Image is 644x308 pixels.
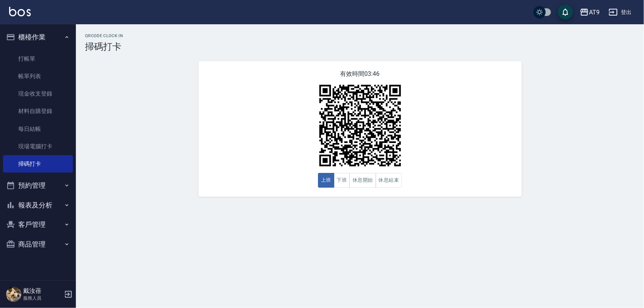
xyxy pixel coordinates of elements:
a: 現場電腦打卡 [3,138,73,155]
button: 休息結束 [376,173,402,188]
button: 下班 [334,173,350,188]
button: 上班 [318,173,334,188]
div: AT9 [589,8,600,17]
img: Person [6,287,21,302]
p: 服務人員 [23,295,62,302]
button: 報表及分析 [3,195,73,215]
h3: 掃碼打卡 [85,41,635,52]
button: AT9 [577,5,603,20]
button: save [558,5,573,20]
button: 登出 [606,5,635,19]
a: 每日結帳 [3,120,73,138]
a: 帳單列表 [3,68,73,85]
div: 有效時間 03:46 [198,61,522,197]
button: 客戶管理 [3,215,73,234]
button: 商品管理 [3,234,73,254]
a: 掃碼打卡 [3,155,73,173]
h5: 戴汝蓓 [23,287,62,295]
button: 櫃檯作業 [3,27,73,47]
a: 材料自購登錄 [3,102,73,120]
h2: QRcode Clock In [85,33,635,38]
a: 打帳單 [3,50,73,68]
button: 休息開始 [350,173,376,188]
a: 現金收支登錄 [3,85,73,102]
img: Logo [9,7,31,16]
button: 預約管理 [3,176,73,195]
